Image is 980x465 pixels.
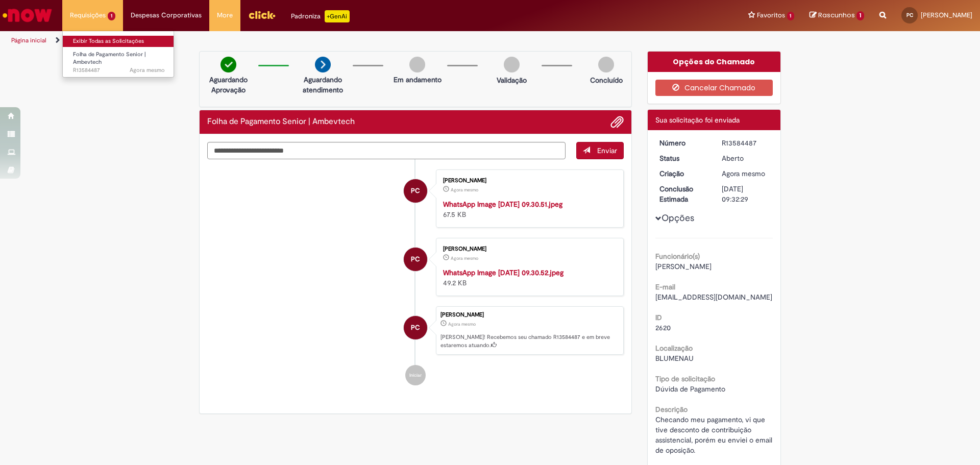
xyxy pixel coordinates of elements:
[722,168,769,179] div: 01/10/2025 09:32:25
[787,12,795,20] span: 1
[576,142,624,159] button: Enviar
[906,12,913,18] span: PC
[70,10,106,20] span: Requisições
[655,115,740,125] span: Sua solicitação foi enviada
[648,52,781,72] div: Opções do Chamado
[610,115,624,129] button: Adicionar anexos
[108,12,115,20] span: 1
[818,10,855,20] span: Rascunhos
[655,384,725,394] span: Dúvida de Pagamento
[404,248,427,271] div: Paloma Laurindo Calado
[440,333,618,349] p: [PERSON_NAME]! Recebemos seu chamado R13584487 e em breve estaremos atuando.
[504,57,520,72] img: img-circle-grey.png
[722,153,769,163] div: Aberto
[652,168,715,179] dt: Criação
[722,138,769,148] div: R13584487
[207,117,355,127] h2: Folha de Pagamento Senior | Ambevtech Histórico de tíquete
[810,11,864,20] a: Rascunhos
[443,267,613,288] div: 49.2 KB
[448,321,476,327] span: Agora mesmo
[497,75,527,85] p: Validação
[597,146,617,155] span: Enviar
[325,10,350,22] p: +GenAi
[440,312,618,318] div: [PERSON_NAME]
[652,184,715,204] dt: Conclusão Estimada
[443,268,563,277] a: WhatsApp Image [DATE] 09.30.52.jpeg
[655,252,700,261] b: Funcionário(s)
[411,247,420,272] span: PC
[856,11,864,20] span: 1
[315,57,331,72] img: arrow-next.png
[11,36,46,44] a: Página inicial
[394,75,442,85] p: Em andamento
[63,49,175,71] a: Aberto R13584487 : Folha de Pagamento Senior | Ambevtech
[590,75,623,85] p: Concluído
[443,199,613,219] div: 67.5 KB
[411,315,420,340] span: PC
[451,187,478,193] time: 01/10/2025 09:32:44
[220,57,236,72] img: check-circle-green.png
[655,323,671,332] span: 2620
[448,321,476,327] time: 01/10/2025 09:32:25
[207,142,566,159] textarea: Digite sua mensagem aqui...
[757,10,785,20] span: Favoritos
[404,179,427,203] div: Paloma Laurindo Calado
[655,344,693,353] b: Localização
[451,187,478,193] span: Agora mesmo
[655,374,715,383] b: Tipo de solicitação
[921,11,972,19] span: [PERSON_NAME]
[655,313,662,322] b: ID
[451,255,478,261] span: Agora mesmo
[409,57,425,72] img: img-circle-grey.png
[298,75,348,95] p: Aguardando atendimento
[248,7,276,22] img: click_logo_yellow_360x200.png
[655,354,694,363] span: BLUMENAU
[722,169,765,178] time: 01/10/2025 09:32:25
[73,51,146,66] span: Folha de Pagamento Senior | Ambevtech
[451,255,478,261] time: 01/10/2025 09:32:44
[130,66,165,74] span: Agora mesmo
[655,262,712,271] span: [PERSON_NAME]
[291,10,350,22] div: Padroniza
[63,36,175,47] a: Exibir Todas as Solicitações
[207,159,624,396] ul: Histórico de tíquete
[411,179,420,203] span: PC
[598,57,614,72] img: img-circle-grey.png
[655,405,688,414] b: Descrição
[204,75,253,95] p: Aguardando Aprovação
[73,66,165,75] span: R13584487
[443,246,613,252] div: [PERSON_NAME]
[443,200,562,209] a: WhatsApp Image [DATE] 09.30.51.jpeg
[62,31,174,78] ul: Requisições
[443,178,613,184] div: [PERSON_NAME]
[217,10,233,20] span: More
[652,153,715,163] dt: Status
[655,415,774,455] span: Checando meu pagamento, vi que tive desconto de contribuição assistencial, porém eu enviei o emai...
[655,282,675,291] b: E-mail
[655,292,772,302] span: [EMAIL_ADDRESS][DOMAIN_NAME]
[8,31,646,50] ul: Trilhas de página
[722,184,769,204] div: [DATE] 09:32:29
[131,10,202,20] span: Despesas Corporativas
[130,66,165,74] time: 01/10/2025 09:32:27
[404,316,427,339] div: Paloma Laurindo Calado
[1,5,54,26] img: ServiceNow
[652,138,715,148] dt: Número
[207,306,624,355] li: Paloma Laurindo Calado
[722,169,765,178] span: Agora mesmo
[655,80,773,96] button: Cancelar Chamado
